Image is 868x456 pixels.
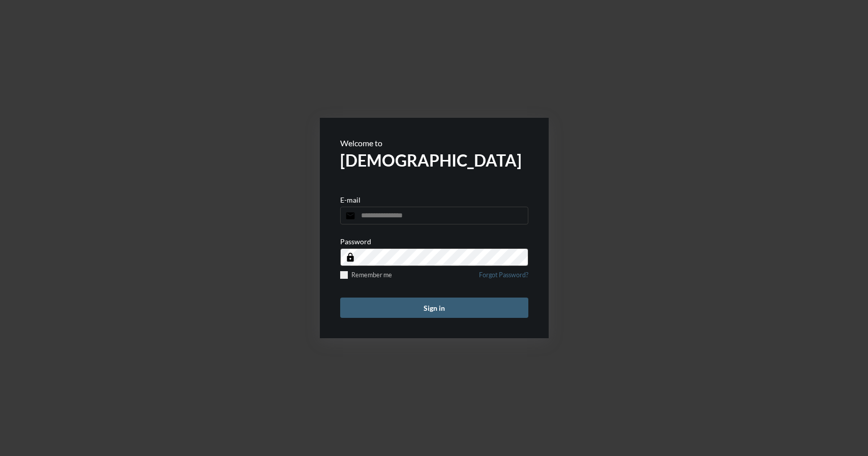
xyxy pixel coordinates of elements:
[340,298,528,318] button: Sign in
[340,150,528,170] h2: [DEMOGRAPHIC_DATA]
[479,271,528,285] a: Forgot Password?
[340,237,371,246] p: Password
[340,271,392,279] label: Remember me
[340,196,361,204] p: E-mail
[340,138,528,148] p: Welcome to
